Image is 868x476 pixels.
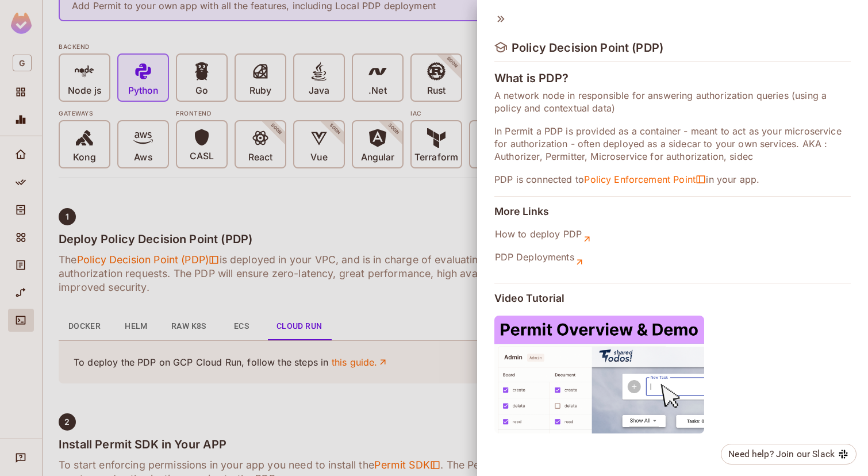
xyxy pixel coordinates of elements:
[512,41,663,55] h4: Policy Decision Point (PDP)
[494,71,851,85] h4: What is PDP?
[494,89,851,114] p: A network node in responsible for answering authorization queries (using a policy and contextual ...
[495,228,582,240] p: How to deploy PDP
[494,293,851,304] h5: Video Tutorial
[495,251,574,263] p: PDP Deployments
[494,251,585,274] a: PDP Deployments
[494,316,704,433] img: permit-overview-video-thumbnail.e35b8acb09d5616534a6.png
[494,173,851,186] p: PDP is connected to in your app.
[494,125,851,163] p: In Permit a PDP is provided as a container - meant to act as your microservice for authorization ...
[494,228,593,251] a: How to deploy PDP
[584,173,706,186] span: Policy Enforcement Point
[494,206,851,217] h5: More Links
[728,447,835,461] div: Need help? Join our Slack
